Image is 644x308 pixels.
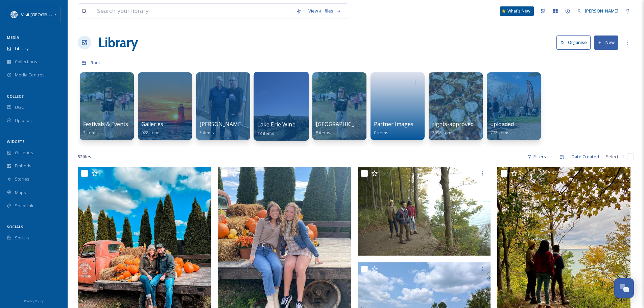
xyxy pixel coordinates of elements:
span: Galleries [141,120,163,128]
span: 0 items [374,129,388,136]
span: [PERSON_NAME] [585,8,618,14]
span: Socials [15,235,29,241]
span: Root [91,60,100,66]
a: Lake Erie Wine Country13 items [257,121,318,136]
span: Visit [GEOGRAPHIC_DATA] [21,11,73,18]
a: [PERSON_NAME]'s Retirement Party5 items [199,121,291,136]
a: Library [98,32,138,53]
a: uploaded772 items [490,121,514,136]
a: Galleries928 items [141,121,163,136]
span: Lake Erie Wine Country [257,121,318,128]
button: Open Chat [614,278,634,298]
span: Privacy Policy [24,299,44,303]
a: View all files [305,4,344,18]
span: 928 items [141,129,161,136]
span: 5 items [199,129,214,136]
span: 2 items [83,129,98,136]
span: COLLECT [7,94,24,99]
span: 8 items [316,129,330,136]
span: Maps [15,189,26,196]
img: download%20%281%29.png [11,11,18,18]
span: [GEOGRAPHIC_DATA] [316,120,370,128]
span: uploaded [490,120,514,128]
span: Embeds [15,163,31,169]
a: Partner Images0 items [374,121,413,136]
a: What's New [500,6,534,16]
span: Uploads [15,117,32,124]
span: Stories [15,176,29,182]
span: Partner Images [374,120,413,128]
div: Date Created [568,150,602,163]
span: Festivals & Events [83,120,128,128]
span: WIDGETS [7,139,25,144]
a: Festivals & Events2 items [83,121,128,136]
span: SnapLink [15,203,33,209]
span: 2998 items [432,129,454,136]
span: Media Centres [15,72,45,78]
span: SOCIALS [7,224,23,229]
button: Organise [556,35,591,49]
div: Filters [524,150,549,163]
a: Root [91,58,100,67]
a: [GEOGRAPHIC_DATA]8 items [316,121,370,136]
span: 13 items [257,130,275,136]
span: 52 file s [78,153,91,160]
button: New [594,35,618,49]
span: Collections [15,58,37,65]
img: Vibe Seekers at Bluffs Fall 2023 Paul Gibbens.jpg [358,167,491,256]
span: [PERSON_NAME]'s Retirement Party [199,120,291,128]
span: Select all [606,153,624,160]
a: Privacy Policy [24,297,44,305]
a: rights-approved2998 items [432,121,474,136]
input: Search your library [94,4,293,19]
span: Galleries [15,149,33,156]
span: Library [15,45,28,52]
span: MEDIA [7,35,19,40]
span: 772 items [490,129,509,136]
span: UGC [15,104,24,111]
span: rights-approved [432,120,474,128]
a: [PERSON_NAME] [574,4,622,18]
